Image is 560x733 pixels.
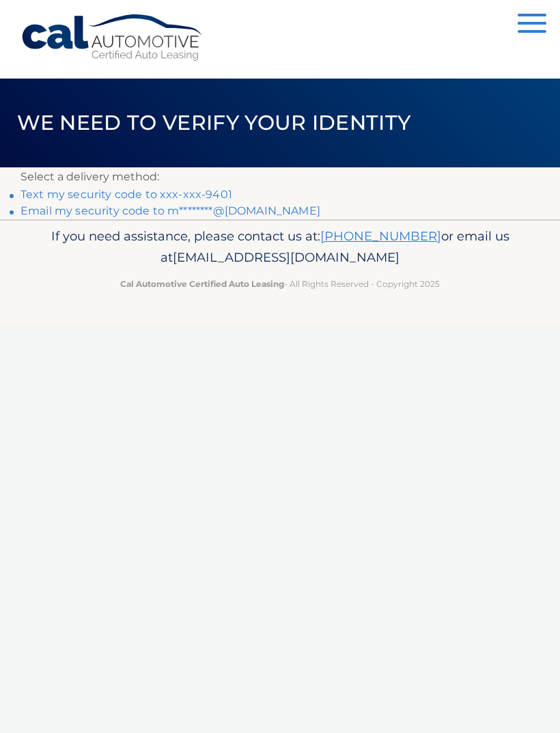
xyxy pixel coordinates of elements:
[20,277,540,291] p: - All Rights Reserved - Copyright 2025
[320,228,441,244] a: [PHONE_NUMBER]
[518,14,546,36] button: Menu
[20,167,540,186] p: Select a delivery method:
[17,110,411,135] span: We need to verify your identity
[120,279,284,289] strong: Cal Automotive Certified Auto Leasing
[173,249,400,265] span: [EMAIL_ADDRESS][DOMAIN_NAME]
[20,188,232,201] a: Text my security code to xxx-xxx-9401
[20,204,320,217] a: Email my security code to m********@[DOMAIN_NAME]
[20,14,205,62] a: Cal Automotive
[20,225,540,269] p: If you need assistance, please contact us at: or email us at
